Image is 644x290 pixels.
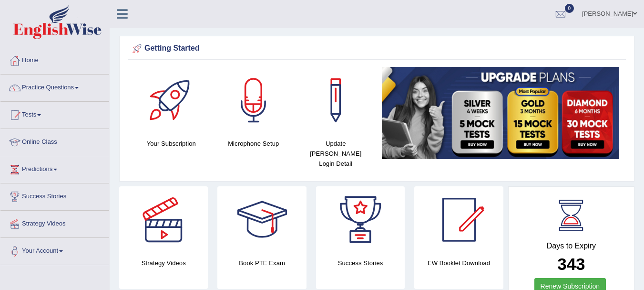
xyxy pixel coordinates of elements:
[217,258,306,268] h4: Book PTE Exam
[0,47,109,71] a: Home
[557,255,585,273] b: 343
[316,258,405,268] h4: Success Stories
[0,75,109,98] a: Practice Questions
[0,211,109,235] a: Strategy Videos
[135,139,208,149] h4: Your Subscription
[414,258,503,268] h4: EW Booklet Download
[519,242,624,250] h4: Days to Expiry
[119,258,208,268] h4: Strategy Videos
[0,238,109,262] a: Your Account
[217,139,290,149] h4: Microphone Setup
[0,183,109,207] a: Success Stories
[0,102,109,126] a: Tests
[0,156,109,180] a: Predictions
[382,67,619,159] img: small5.jpg
[130,42,624,56] div: Getting Started
[0,129,109,153] a: Online Class
[565,4,574,13] span: 0
[299,139,372,169] h4: Update [PERSON_NAME] Login Detail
